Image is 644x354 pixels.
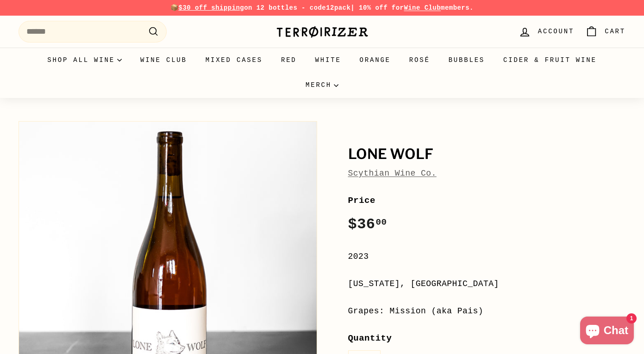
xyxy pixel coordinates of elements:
[513,18,580,45] a: Account
[348,169,437,178] a: Scythian Wine Co.
[494,48,606,73] a: Cider & Fruit Wine
[404,4,441,12] a: Wine Club
[348,250,626,263] div: 2023
[348,277,626,291] div: [US_STATE], [GEOGRAPHIC_DATA]
[179,4,244,12] span: $30 off shipping
[375,217,387,227] sup: 00
[306,48,350,73] a: White
[348,216,387,233] span: $36
[580,18,631,45] a: Cart
[439,48,494,73] a: Bubbles
[538,26,574,37] span: Account
[131,48,196,73] a: Wine Club
[19,3,625,13] p: 📦 on 12 bottles - code | 10% off for members.
[272,48,306,73] a: Red
[577,317,637,347] inbox-online-store-chat: Shopify online store chat
[348,331,626,345] label: Quantity
[296,73,348,98] summary: Merch
[348,146,626,162] h1: Lone Wolf
[605,26,625,37] span: Cart
[400,48,439,73] a: Rosé
[348,194,626,208] label: Price
[350,48,400,73] a: Orange
[326,4,350,12] strong: 12pack
[348,305,626,318] div: Grapes: Mission (aka Pais)
[38,48,131,73] summary: Shop all wine
[196,48,272,73] a: Mixed Cases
